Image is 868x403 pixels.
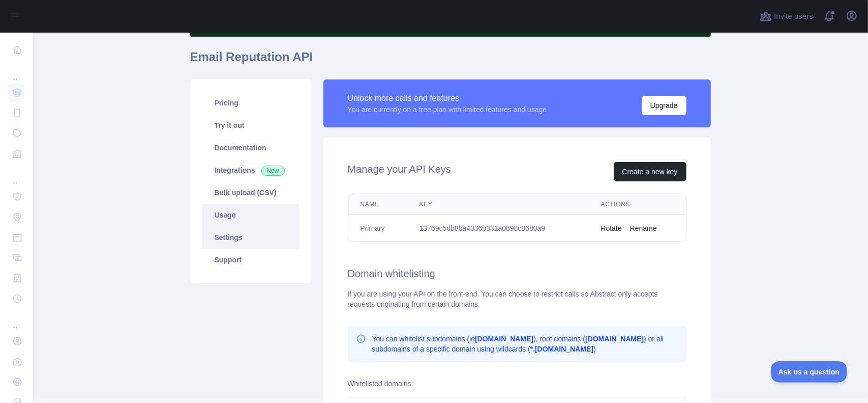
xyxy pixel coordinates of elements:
[642,96,686,115] button: Upgrade
[8,61,24,82] div: ...
[774,11,813,22] span: Invite users
[601,223,622,233] button: Rotate
[475,335,533,343] b: [DOMAIN_NAME]
[348,92,547,104] div: Unlock more calls and features
[348,289,686,309] div: If you are using your API on the front-end. You can choose to restrict calls so Abstract only acc...
[348,380,413,388] label: Whitelisted domains:
[202,204,299,226] a: Usage
[202,249,299,271] a: Support
[8,310,24,330] div: ...
[202,92,299,114] a: Pricing
[771,361,848,383] iframe: Toggle Customer Support
[407,215,589,242] td: 13769c5db8ba4336b331a0898c8680a9
[348,194,407,215] th: Name
[202,114,299,137] a: Try it out
[8,165,24,185] div: ...
[202,159,299,181] a: Integrations New
[202,226,299,249] a: Settings
[372,334,678,354] p: You can whitelist subdomains (ie ), root domains ( ) or all subdomains of a specific domain using...
[202,137,299,159] a: Documentation
[190,49,711,73] h1: Email Reputation API
[585,335,644,343] b: [DOMAIN_NAME]
[261,166,285,176] span: New
[758,8,815,24] button: Invite users
[202,181,299,204] a: Bulk upload (CSV)
[348,215,407,242] td: Primary
[407,194,589,215] th: Key
[530,345,593,353] b: *.[DOMAIN_NAME]
[589,194,686,215] th: Actions
[614,162,686,181] button: Create a new key
[348,104,547,115] div: You are currently on a free plan with limited features and usage
[348,266,686,281] h2: Domain whitelisting
[348,162,451,181] h2: Manage your API Keys
[630,223,657,233] button: Rename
